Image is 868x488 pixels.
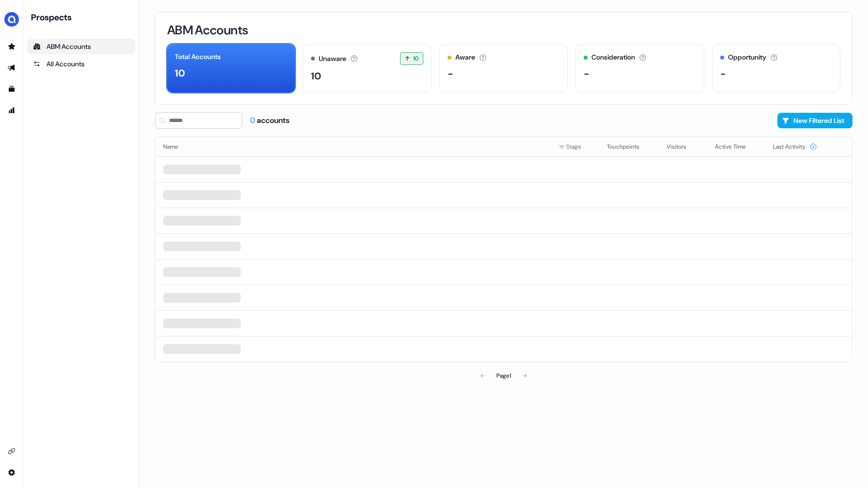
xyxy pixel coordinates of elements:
[584,66,589,81] div: -
[319,54,346,64] div: Unaware
[777,113,852,128] button: New Filtered List
[720,66,726,81] div: -
[311,69,321,83] div: 10
[496,371,511,381] div: Page 1
[413,54,419,63] span: 10
[27,39,135,54] a: ABM Accounts
[33,42,129,51] div: ABM Accounts
[728,52,766,62] div: Opportunity
[27,56,135,72] a: All accounts
[455,52,475,62] div: Aware
[591,52,635,62] div: Consideration
[33,59,129,69] div: All Accounts
[167,24,248,36] h3: ABM Accounts
[4,39,19,54] a: Go to prospects
[250,115,290,126] div: accounts
[4,60,19,76] a: Go to outbound experience
[175,52,221,62] div: Total Accounts
[448,66,453,81] div: -
[4,81,19,97] a: Go to templates
[4,465,19,480] a: Go to integrations
[558,142,591,152] div: Stage
[155,137,551,156] th: Name
[250,115,257,125] span: 0
[607,138,651,155] button: Touchpoints
[4,443,19,459] a: Go to integrations
[31,12,135,23] div: Prospects
[666,138,698,155] button: Visitors
[773,138,817,155] button: Last Activity
[4,103,19,118] a: Go to attribution
[175,66,185,80] div: 10
[715,138,758,155] button: Active Time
